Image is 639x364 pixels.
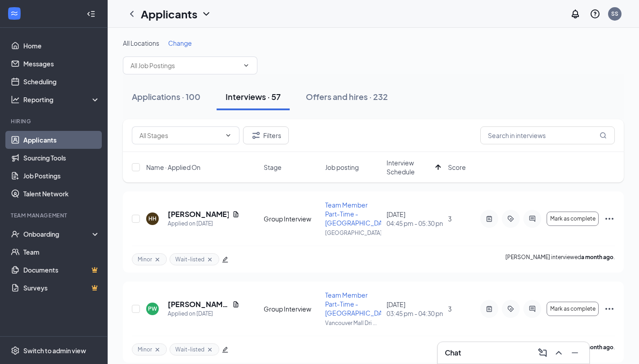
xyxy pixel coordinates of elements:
[175,256,204,263] span: Wait-listed
[10,9,19,18] svg: WorkstreamLogo
[569,347,580,358] svg: Minimize
[553,347,564,358] svg: ChevronUp
[243,62,250,69] svg: ChevronDown
[604,213,615,224] svg: Ellipses
[552,346,566,360] button: ChevronUp
[570,9,581,19] svg: Notifications
[325,201,391,227] span: Team Member Part-Time - [GEOGRAPHIC_DATA]
[325,319,381,327] p: Vancouver Mall Dri ...
[130,61,239,70] input: All Job Postings
[387,309,443,318] span: 03:45 pm - 04:30 pm
[264,214,320,223] div: Group Interview
[175,346,204,353] span: Wait-listed
[154,346,161,353] svg: Cross
[11,95,20,104] svg: Analysis
[123,39,159,47] span: All Locations
[23,167,100,185] a: Job Postings
[168,209,229,219] h5: [PERSON_NAME]
[23,185,100,203] a: Talent Network
[168,39,192,47] span: Change
[527,305,538,312] svg: ActiveChat
[505,305,516,312] svg: ActiveTag
[550,216,596,222] span: Mark as complete
[146,163,200,172] span: Name · Applied On
[581,344,613,351] b: a month ago
[23,279,100,297] a: SurveysCrown
[168,309,239,318] div: Applied on [DATE]
[148,305,157,312] div: PW
[264,163,282,172] span: Stage
[132,91,200,102] div: Applications · 100
[387,158,432,176] span: Interview Schedule
[505,253,615,265] p: [PERSON_NAME] interviewed .
[23,149,100,167] a: Sourcing Tools
[232,301,239,308] svg: Document
[547,302,599,316] button: Mark as complete
[505,215,516,222] svg: ActiveTag
[611,10,618,17] div: SS
[306,91,388,102] div: Offers and hires · 232
[201,9,212,19] svg: ChevronDown
[325,163,359,172] span: Job posting
[138,346,152,353] span: Minor
[325,291,391,317] span: Team Member Part-Time - [GEOGRAPHIC_DATA]
[87,9,96,18] svg: Collapse
[243,126,289,144] button: Filter Filters
[222,256,228,263] span: edit
[138,256,152,263] span: Minor
[11,117,98,125] div: Hiring
[23,95,100,104] div: Reporting
[11,212,98,219] div: Team Management
[232,211,239,218] svg: Document
[448,305,452,313] span: 3
[264,304,320,313] div: Group Interview
[23,131,100,149] a: Applicants
[139,130,221,140] input: All Stages
[448,163,466,172] span: Score
[581,254,613,260] b: a month ago
[23,73,100,91] a: Scheduling
[148,215,156,222] div: HH
[23,37,100,55] a: Home
[206,256,213,263] svg: Cross
[568,346,582,360] button: Minimize
[604,303,615,314] svg: Ellipses
[484,215,495,222] svg: ActiveNote
[484,305,495,312] svg: ActiveNote
[226,91,281,102] div: Interviews · 57
[23,230,92,238] div: Onboarding
[225,132,232,139] svg: ChevronDown
[387,300,443,318] div: [DATE]
[445,348,461,358] h3: Chat
[206,346,213,353] svg: Cross
[387,219,443,228] span: 04:45 pm - 05:30 pm
[387,210,443,228] div: [DATE]
[141,6,197,22] h1: Applicants
[11,230,20,238] svg: UserCheck
[23,346,86,355] div: Switch to admin view
[590,9,600,19] svg: QuestionInfo
[527,215,538,222] svg: ActiveChat
[23,261,100,279] a: DocumentsCrown
[547,212,599,226] button: Mark as complete
[11,346,20,355] svg: Settings
[550,306,596,312] span: Mark as complete
[600,132,607,139] svg: MagnifyingGlass
[23,55,100,73] a: Messages
[433,162,443,173] svg: ArrowUp
[448,215,452,223] span: 3
[251,130,261,141] svg: Filter
[23,243,100,261] a: Team
[168,219,239,228] div: Applied on [DATE]
[126,9,137,19] svg: ChevronLeft
[535,346,550,360] button: ComposeMessage
[537,347,548,358] svg: ComposeMessage
[480,126,615,144] input: Search in interviews
[168,299,229,309] h5: [PERSON_NAME] [PERSON_NAME]
[154,256,161,263] svg: Cross
[325,229,381,237] p: [GEOGRAPHIC_DATA]
[222,347,228,353] span: edit
[609,334,630,355] iframe: To enrich screen reader interactions, please activate Accessibility in Grammarly extension settings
